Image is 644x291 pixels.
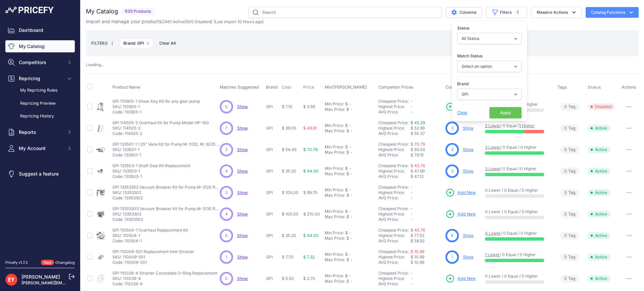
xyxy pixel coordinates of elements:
[303,211,320,216] span: $ 210.00
[560,275,580,283] span: Tag
[112,104,200,109] p: SKU: 110905-1
[588,211,610,217] span: Active
[266,276,279,281] p: GPI
[348,144,351,150] div: -
[303,104,315,109] span: $ 3.58
[112,206,220,211] p: GPI 13353303 Vacuum Breaker Kit for Pump M-3130 Replacement
[41,260,54,265] span: New
[5,7,54,13] img: Pricefy Logo
[349,257,353,262] div: -
[378,238,411,244] div: AVG Price:
[564,276,567,282] span: 0
[411,104,413,109] span: -
[378,195,411,201] div: AVG Price:
[225,276,228,282] span: 0
[378,152,411,158] div: AVG Price:
[411,190,413,195] span: -
[282,168,296,174] span: $ 35.20
[325,252,344,257] div: Min Price:
[463,254,474,259] a: Show
[266,85,278,90] span: Brand
[237,211,248,216] a: Show
[121,8,155,15] span: 935 Products
[112,238,188,244] p: Code: 110504-1
[346,107,349,112] div: $
[588,146,610,153] span: Active
[5,40,75,52] a: My Catalog
[378,109,411,115] div: AVG Price:
[485,252,551,257] p: / 0 Equal / 0 Higher
[225,168,228,174] span: 4
[564,211,567,217] span: 0
[112,152,220,158] p: Code: 133501-1
[303,168,319,174] span: $ 44.00
[346,171,349,177] div: $
[489,107,522,118] button: Apply
[112,109,200,115] p: Code: 110905-1
[485,166,551,172] p: / 0 Equal / 0 Higher
[378,211,411,217] div: Highest Price:
[378,185,409,190] a: Cheapest Price:
[325,85,367,90] span: Min/[PERSON_NAME]
[346,257,349,262] div: $
[325,230,344,236] div: Min Price:
[237,126,248,131] span: Show
[346,214,349,220] div: $
[325,166,344,171] div: Min Price:
[564,233,567,239] span: 0
[378,228,409,233] a: Cheapest Price:
[348,252,351,257] div: -
[282,276,294,281] span: $ 5.50
[560,189,580,197] span: Tag
[411,168,425,174] span: $ 47.99
[282,233,296,238] span: $ 35.20
[411,249,424,254] a: $ 10.99
[112,211,220,217] p: SKU: 13353303
[463,126,474,131] a: Show
[411,254,424,259] span: $ 10.99
[588,254,610,260] span: Active
[325,257,345,262] div: Max Price:
[348,209,351,214] div: -
[411,228,425,233] a: $ 45.76
[156,40,179,47] button: Clear All
[112,168,190,174] p: SKU: 133503-1
[282,104,292,109] span: $ 7.15
[588,103,615,110] span: Disabled
[378,254,411,260] div: Highest Price:
[5,110,75,122] a: Repricing History
[411,185,413,190] span: -
[348,123,351,128] div: -
[485,145,500,150] a: 3 Lower
[457,110,468,115] span: Clear
[485,123,500,128] a: 2 Lower
[282,211,299,216] span: $ 105.00
[5,168,75,180] a: Suggest a feature
[220,85,259,90] span: Matches Suggested
[485,231,551,236] p: / 0 Equal / 0 Higher
[86,7,118,16] h2: My Catalog
[5,260,28,265] div: Pricefy v1.7.2
[325,236,345,241] div: Max Price:
[225,211,228,217] span: 4
[5,98,75,109] a: Repricing Preview
[112,228,188,233] p: GPI 110504-1 Overhaul Replacement Kit
[514,9,521,16] span: 1
[378,131,411,136] div: AVG Price:
[588,232,610,239] span: Active
[411,271,413,276] span: -
[5,142,75,154] button: My Account
[378,217,411,222] div: AVG Price:
[411,99,413,104] span: -
[237,147,248,152] a: Show
[411,195,413,200] span: -
[266,126,279,131] p: GPI
[458,276,476,282] span: Add New
[325,144,344,150] div: Min Price:
[303,254,315,259] span: $ 7.32
[457,81,522,87] label: Brand
[560,167,580,175] span: Tag
[112,254,194,260] p: SKU: 110009-501
[348,101,351,107] div: -
[378,174,411,179] div: AVG Price:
